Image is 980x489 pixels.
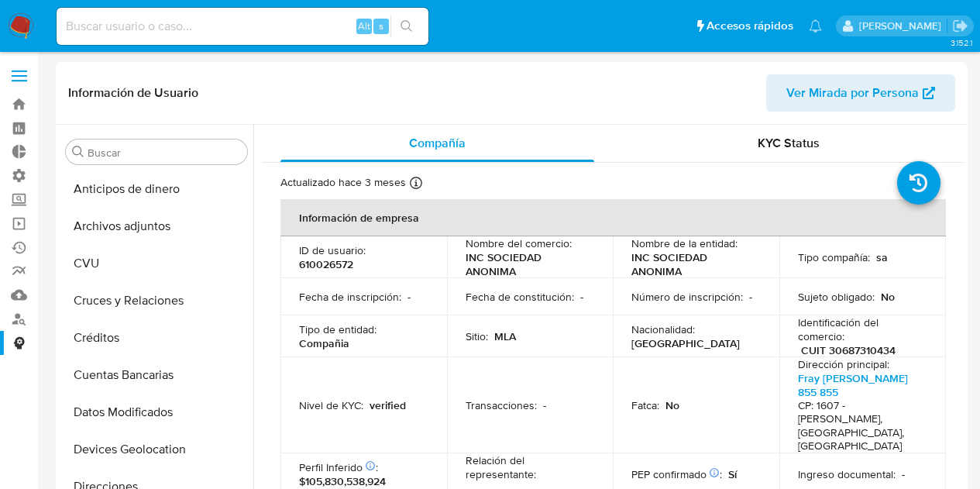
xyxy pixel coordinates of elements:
p: - [902,467,905,481]
p: CUIT 30687310434 [801,343,896,357]
p: Perfil Inferido : [299,460,378,474]
p: No [665,398,679,412]
p: Tipo compañía : [798,250,870,264]
a: Notificaciones [809,19,822,33]
span: s [379,19,383,33]
a: Fray [PERSON_NAME] 855 855 [798,370,908,400]
button: Cruces y Relaciones [60,282,253,319]
p: INC SOCIEDAD ANONIMA [631,250,755,278]
h4: CP: 1607 - [PERSON_NAME], [GEOGRAPHIC_DATA], [GEOGRAPHIC_DATA] [798,399,921,453]
p: INC SOCIEDAD ANONIMA [466,250,589,278]
p: Ingreso documental : [798,467,896,481]
p: - [749,290,752,304]
p: Tipo de entidad : [299,322,377,336]
button: search-icon [390,15,422,37]
button: Archivos adjuntos [60,208,253,245]
p: Número de inscripción : [631,290,743,304]
span: Accesos rápidos [707,18,793,34]
p: Actualizado hace 3 meses [280,175,406,190]
span: Alt [358,19,370,33]
th: Información de empresa [280,199,946,236]
p: Sí [728,467,737,481]
p: - [407,290,411,304]
button: CVU [60,245,253,282]
p: Fatca : [631,398,659,412]
span: KYC Status [758,134,820,152]
a: Salir [952,18,968,34]
p: [GEOGRAPHIC_DATA] [631,336,740,350]
button: Créditos [60,319,253,356]
button: Datos Modificados [60,394,253,431]
p: No [881,290,895,304]
p: Identificación del comercio : [798,315,927,343]
span: Compañía [409,134,466,152]
span: $105,830,538,924 [299,474,386,489]
p: 610026572 [299,257,353,271]
button: Buscar [72,146,84,158]
p: Nacionalidad : [631,322,695,336]
p: Nombre de la entidad : [631,236,738,250]
input: Buscar [88,146,241,160]
button: Ver Mirada por Persona [766,74,955,112]
p: - [580,290,583,304]
button: Devices Geolocation [60,431,253,468]
input: Buscar usuario o caso... [57,16,428,36]
p: Nivel de KYC : [299,398,363,412]
p: - [543,398,546,412]
p: Sujeto obligado : [798,290,875,304]
h1: Información de Usuario [68,85,198,101]
span: Ver Mirada por Persona [786,74,919,112]
p: Sitio : [466,329,488,343]
p: juanmartin.iglesias@mercadolibre.com [859,19,947,33]
p: MLA [494,329,516,343]
p: Nombre del comercio : [466,236,572,250]
button: Anticipos de dinero [60,170,253,208]
p: verified [370,398,406,412]
p: PEP confirmado : [631,467,722,481]
p: Compañia [299,336,349,350]
button: Cuentas Bancarias [60,356,253,394]
p: Relación del representante : [466,453,595,481]
p: sa [876,250,888,264]
p: Fecha de constitución : [466,290,574,304]
p: Transacciones : [466,398,537,412]
p: Fecha de inscripción : [299,290,401,304]
p: Dirección principal : [798,357,889,371]
p: ID de usuario : [299,243,366,257]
